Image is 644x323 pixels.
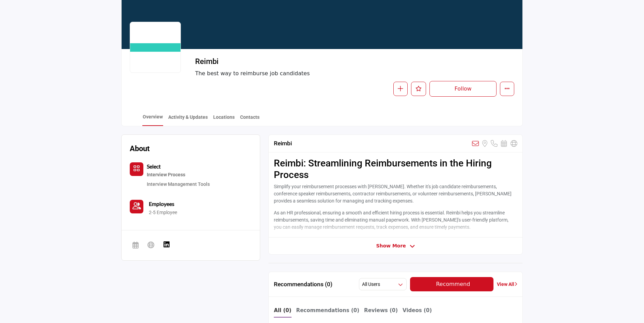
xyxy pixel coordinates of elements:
b: Reviews (0) [364,307,398,313]
span: The best way to reimburse job candidates [195,69,413,78]
a: 2-5 Employee [149,209,177,216]
a: Interview Management Tools [147,181,210,187]
h2: Recommendations (0) [274,281,332,288]
span: Show More [376,242,406,249]
b: Select [147,163,161,169]
button: Recommend [410,277,493,291]
p: Simplify your reimbursement processes with [PERSON_NAME]. Whether it's job candidate reimbursemen... [274,183,517,205]
button: Category Icon [130,162,143,176]
div: Tools and processes focused on optimizing and streamlining the interview and candidate evaluation... [147,171,210,179]
p: As an HR professional, ensuring a smooth and efficient hiring process is essential. Reimbi helps ... [274,209,517,231]
h2: Reimbi [195,57,382,66]
a: Contacts [240,114,260,126]
a: Interview Process [147,171,210,179]
button: More details [500,82,514,96]
b: Employees [149,200,174,207]
h2: Reimbi: Streamlining Reimbursements in the Hiring Process [274,158,517,180]
b: All (0) [274,307,291,313]
p: By leveraging [PERSON_NAME]'s automation and analytics capabilities, HR professionals can improve... [274,236,517,257]
button: Like [411,82,426,96]
b: Recommendations (0) [296,307,360,313]
a: Select [147,164,161,169]
a: Locations [213,114,235,126]
img: LinkedIn [163,241,170,248]
button: Follow [429,81,497,97]
b: Videos (0) [403,307,432,313]
a: Overview [142,113,163,126]
a: View All [497,281,517,288]
a: Activity & Updates [168,114,208,126]
a: Employees [149,200,174,208]
h2: All Users [362,281,380,288]
span: Recommend [436,281,470,287]
button: All Users [359,278,407,290]
a: Link of redirect to contact page [130,200,143,213]
h2: About [130,143,150,154]
button: Contact-Employee Icon [130,200,143,213]
h2: Reimbi [274,140,292,147]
